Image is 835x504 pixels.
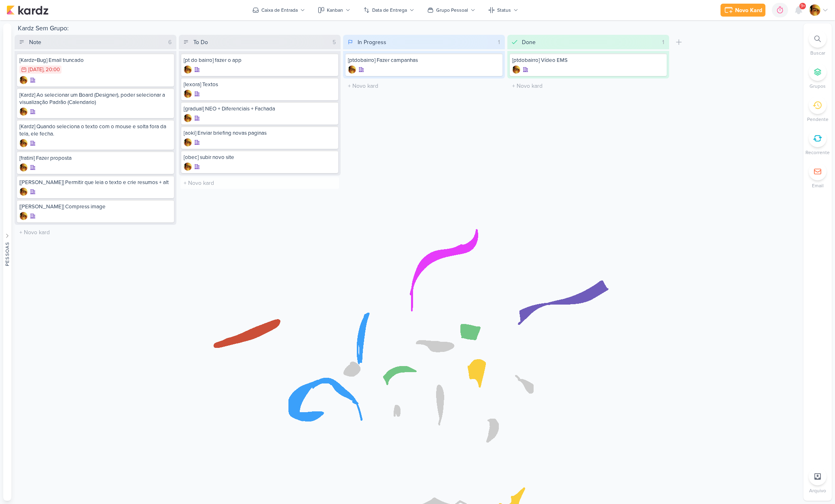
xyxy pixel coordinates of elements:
div: 6 [165,38,175,47]
div: Criador(a): Leandro Guedes [348,66,356,74]
div: [fratini] Fazer proposta [19,155,172,162]
img: Leandro Guedes [512,66,520,74]
div: [amelia] Permitir que leia o texto e crie resumos + alt [19,179,172,186]
input: + Novo kard [509,80,668,92]
input: + Novo kard [345,80,503,92]
div: [ptdobairro] Vídeo EMS [512,57,664,64]
div: Criador(a): Leandro Guedes [19,108,28,116]
img: Leandro Guedes [19,188,28,196]
div: 1 [659,38,668,47]
img: Leandro Guedes [809,4,820,16]
img: Leandro Guedes [19,76,28,84]
img: Leandro Guedes [348,66,356,74]
div: Criador(a): Leandro Guedes [19,212,28,220]
div: Criador(a): Leandro Guedes [184,66,192,74]
div: Criador(a): Leandro Guedes [512,66,520,74]
p: Pendente [807,116,829,123]
img: kardz.app [6,5,49,15]
li: Ctrl + F [803,30,832,57]
div: Criador(a): Leandro Guedes [184,90,192,98]
img: Leandro Guedes [184,138,192,146]
div: , 20:00 [43,67,60,72]
p: Arquivo [809,487,826,494]
div: Criador(a): Leandro Guedes [19,188,28,196]
div: [Kardz] Quando seleciona o texto com o mouse e solta fora da tela, ele fecha. [19,123,172,138]
input: + Novo kard [16,227,175,238]
button: Novo Kard [721,4,765,17]
img: Leandro Guedes [184,66,192,74]
p: Buscar [810,49,825,57]
div: [Kardz=Bug] Email truncado [19,57,172,64]
div: Criador(a): Leandro Guedes [184,163,192,171]
div: [ptdobairro] Fazer campanhas [348,57,500,64]
img: Leandro Guedes [184,163,192,171]
p: Grupos [810,83,826,90]
img: Leandro Guedes [184,114,192,122]
img: Leandro Guedes [19,163,28,172]
div: [aoki] Enviar briefing novas paginas [184,129,336,137]
div: [Kardz] Ao selecionar um Board (Designer), poder selecionar a visualização Padrão (Calendario) [19,91,172,106]
div: [DATE] [28,67,43,72]
p: Recorrente [805,149,830,156]
div: Kardz Sem Grupo: [15,23,800,35]
div: Criador(a): Leandro Guedes [19,139,28,147]
div: [lexora] Textos [184,81,336,88]
img: Leandro Guedes [19,212,28,220]
img: Leandro Guedes [19,139,28,147]
div: Criador(a): Leandro Guedes [19,76,28,84]
div: [gradual] NEO + Diferenciais + Fachada [184,105,336,112]
div: [amelia] Compress image [19,203,172,210]
div: Pessoas [4,242,11,266]
img: Leandro Guedes [19,108,28,116]
div: Criador(a): Leandro Guedes [184,114,192,122]
div: 5 [329,38,339,47]
button: Pessoas [3,23,11,501]
div: [pt do bairro] fazer o app [184,57,336,64]
img: Leandro Guedes [184,90,192,98]
div: Novo Kard [735,6,762,15]
div: Criador(a): Leandro Guedes [19,163,28,172]
div: [obec] subir novo site [184,154,336,161]
div: Criador(a): Leandro Guedes [184,138,192,146]
div: 1 [495,38,503,47]
span: 9+ [801,3,805,9]
p: Email [812,182,824,189]
input: + Novo kard [180,177,339,189]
